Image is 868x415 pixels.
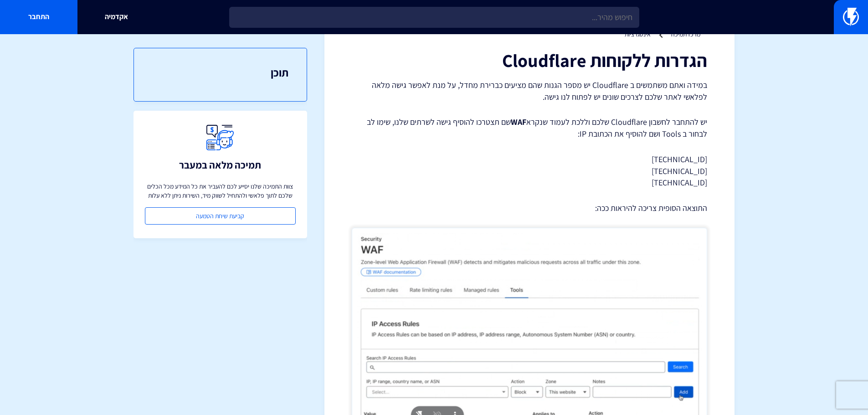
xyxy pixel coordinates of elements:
[352,116,707,139] p: יש להתחבר לחשבון Cloudflare שלכם וללכת לעמוד שנקרא שם תצטרכו להוסיף גישה לשרתים שלנו, שימו לב לבח...
[179,159,261,170] h3: תמיכה מלאה במעבר
[625,30,651,38] a: אינטגרציות
[352,154,707,189] p: [TECHNICAL_ID] [TECHNICAL_ID] [TECHNICAL_ID]
[229,7,639,28] input: חיפוש מהיר...
[511,117,526,127] strong: WAF
[145,207,296,225] a: קביעת שיחת הטמעה
[352,79,707,102] p: במידה ואתם משתמשים ב Cloudflare יש מספר הגנות שהם מציעים כברירת מחדל, על מנת לאפשר גישה מלאה לפלא...
[671,30,700,38] a: מרכז תמיכה
[352,50,707,70] h1: הגדרות ללקוחות Cloudflare
[152,67,288,78] h3: תוכן
[145,182,296,200] p: צוות התמיכה שלנו יסייע לכם להעביר את כל המידע מכל הכלים שלכם לתוך פלאשי ולהתחיל לשווק מיד, השירות...
[352,202,707,214] p: התוצאה הסופית צריכה להיראות ככה:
